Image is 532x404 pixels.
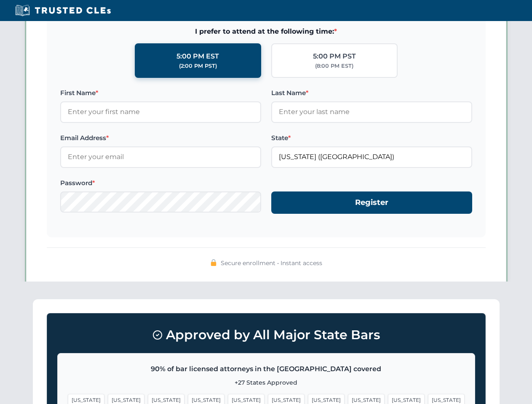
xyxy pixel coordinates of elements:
[60,146,261,167] input: Enter your email
[57,324,475,346] h3: Approved by All Major State Bars
[68,364,465,375] p: 90% of bar licensed attorneys in the [GEOGRAPHIC_DATA] covered
[60,178,261,188] label: Password
[271,191,472,214] button: Register
[68,378,465,387] p: +27 States Approved
[271,101,472,122] input: Enter your last name
[271,133,472,143] label: State
[313,51,356,62] div: 5:00 PM PST
[315,62,353,70] div: (8:00 PM EST)
[179,62,217,70] div: (2:00 PM PST)
[60,133,261,143] label: Email Address
[271,88,472,98] label: Last Name
[176,51,219,62] div: 5:00 PM EST
[13,4,113,17] img: Trusted CLEs
[221,258,322,268] span: Secure enrollment • Instant access
[271,146,472,167] input: Florida (FL)
[60,101,261,122] input: Enter your first name
[210,259,217,266] img: 🔒
[60,26,472,37] span: I prefer to attend at the following time:
[60,88,261,98] label: First Name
